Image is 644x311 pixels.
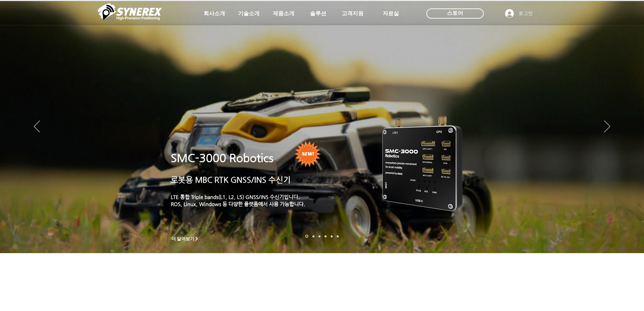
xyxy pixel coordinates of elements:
button: 로그인 [500,7,538,20]
span: 제품소개 [273,10,294,17]
a: 기술소개 [232,7,266,20]
img: KakaoTalk_20241224_155801212.png [373,106,473,219]
a: 더 알아보기 [168,235,202,243]
img: 씨너렉스_White_simbol_대지 1.png [98,2,162,22]
a: 솔루션 [301,7,335,20]
a: 자율주행 [325,235,327,237]
a: 고객지원 [336,7,369,20]
span: 고객지원 [342,10,363,17]
a: 회사소개 [197,7,231,20]
nav: 슬라이드 [303,235,341,238]
a: SMC-3000 Robotics [171,152,273,164]
a: LTE 통합 Triple bands(L1, L2, L5) GNSS/INS 수신기입니다. [171,194,300,200]
button: 이전 [34,120,40,133]
a: 제품소개 [267,7,301,20]
div: 스토어 [426,8,484,19]
span: 자료실 [383,10,399,17]
a: 로봇용 MBC RTK GNSS/INS 수신기 [171,175,291,184]
a: 드론 8 - SMC 2000 [312,235,314,237]
span: 스토어 [447,9,463,17]
a: 정밀농업 [337,235,339,237]
a: 측량 IoT [318,235,320,237]
span: 기술소개 [238,10,260,17]
a: 로봇 [331,235,333,237]
span: 더 알아보기 [171,236,195,242]
a: 자료실 [374,7,408,20]
span: 로그인 [516,10,535,17]
a: ROS, Linux, Windows 등 다양한 플랫폼에서 사용 가능합니다. [171,201,305,207]
a: 로봇- SMC 2000 [305,235,308,238]
span: 회사소개 [204,10,225,17]
button: 다음 [604,120,610,133]
span: 솔루션 [310,10,326,17]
